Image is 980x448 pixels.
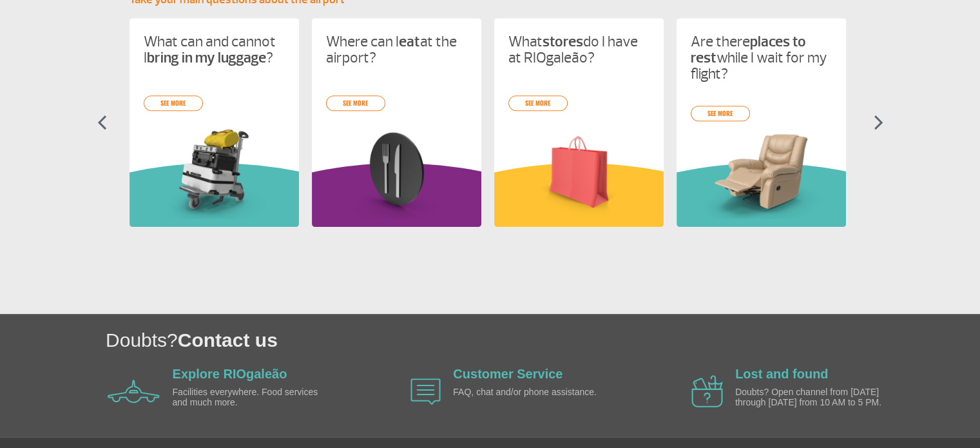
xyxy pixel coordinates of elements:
img: seta-esquerda [97,115,107,130]
img: roxoInformacoesUteis.svg [312,163,481,227]
a: Customer Service [453,367,562,381]
strong: bring in my luggage [147,48,266,67]
p: Doubts? Open channel from [DATE] through [DATE] from 10 AM to 5 PM. [735,387,883,407]
img: card%20informa%C3%A7%C3%B5es%201.png [144,126,285,219]
p: FAQ, chat and/or phone assistance. [453,387,601,397]
img: card%20informa%C3%A7%C3%B5es%206.png [508,126,649,219]
span: Contact us [178,329,278,351]
img: airplane icon [108,380,160,403]
h1: Doubts? [106,327,980,353]
img: verdeInformacoesUteis.svg [130,163,299,227]
p: Are there while I wait for my flight? [691,34,832,82]
strong: eat [399,32,420,51]
a: Explore RIOgaleão [173,367,287,381]
img: verdeInformacoesUteis.svg [677,163,846,227]
p: Facilities everywhere. Food services and much more. [173,387,321,407]
a: see more [508,95,568,111]
img: amareloInformacoesUteis.svg [494,163,664,227]
a: see more [691,106,750,121]
p: Where can I at the airport? [326,34,467,66]
a: see more [326,95,385,111]
p: What do I have at RIOgaleão? [508,34,649,66]
a: Lost and found [735,367,828,381]
p: What can and cannot I ? [144,34,285,66]
img: airplane icon [410,378,441,405]
img: seta-direita [874,115,883,130]
img: card%20informa%C3%A7%C3%B5es%208.png [326,126,467,219]
img: airplane icon [691,375,723,407]
a: see more [144,95,203,111]
strong: places to rest [691,32,806,67]
strong: stores [543,32,583,51]
img: card%20informa%C3%A7%C3%B5es%204.png [691,126,832,219]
